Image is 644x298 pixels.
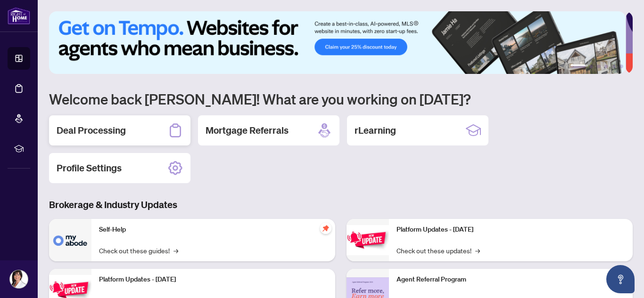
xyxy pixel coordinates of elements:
[396,225,625,235] p: Platform Updates - [DATE]
[570,64,586,68] button: 1
[612,64,616,68] button: 5
[10,270,28,288] img: Profile Icon
[396,274,625,285] p: Agent Referral Program
[57,124,126,137] h2: Deal Processing
[355,124,396,137] h2: rLearning
[57,161,122,175] h2: Profile Settings
[597,64,601,68] button: 3
[49,90,633,108] h1: Welcome back [PERSON_NAME]! What are you working on [DATE]?
[589,64,593,68] button: 2
[475,245,480,256] span: →
[173,245,178,256] span: →
[347,225,389,255] img: Platform Updates - June 23, 2025
[396,245,480,256] a: Check out these updates!→
[8,7,30,24] img: logo
[604,64,608,68] button: 4
[606,265,635,293] button: Open asap
[99,225,328,235] p: Self-Help
[206,124,289,137] h2: Mortgage Referrals
[619,64,623,68] button: 6
[99,274,328,285] p: Platform Updates - [DATE]
[49,198,633,211] h3: Brokerage & Industry Updates
[49,11,626,74] img: Slide 0
[99,245,178,256] a: Check out these guides!→
[49,219,91,261] img: Self-Help
[320,223,331,234] span: pushpin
